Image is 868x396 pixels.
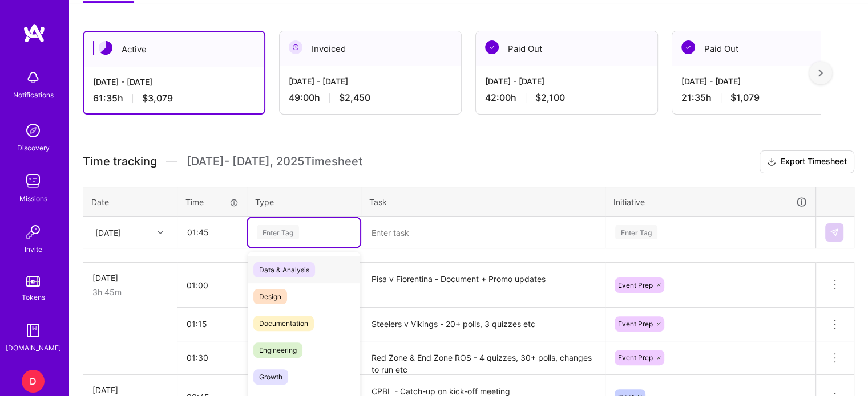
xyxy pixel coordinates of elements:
img: bell [22,66,45,89]
div: Paid Out [476,31,657,66]
span: Event Prep [618,353,653,362]
span: Event Prep [618,320,653,328]
th: Type [247,187,361,217]
input: HH:MM [177,309,247,339]
span: Growth [253,369,288,385]
div: Invite [25,243,42,255]
textarea: Red Zone & End Zone ROS - 4 quizzes, 30+ polls, changes to run etc [362,342,604,374]
div: [DATE] [92,384,168,396]
span: [DATE] - [DATE] , 2025 Timesheet [187,154,362,169]
input: HH:MM [177,270,247,300]
div: Invoiced [280,31,461,66]
div: 3h 45m [92,286,168,298]
img: tokens [26,276,40,287]
img: Invoiced [289,40,302,54]
div: Initiative [613,195,808,209]
th: Task [361,187,605,217]
span: Engineering [253,342,302,358]
th: Date [83,187,177,217]
div: Notifications [13,89,54,101]
div: Active [84,32,264,67]
div: Missions [19,193,47,205]
span: Event Prep [618,281,653,289]
div: 21:35 h [681,92,845,104]
span: Documentation [253,316,314,331]
img: Active [99,41,112,55]
button: Export Timesheet [760,150,854,173]
input: HH:MM [177,342,247,373]
div: Discovery [17,142,50,154]
div: [DATE] [95,226,121,238]
div: [DATE] - [DATE] [681,75,845,87]
textarea: Steelers v Vikings - 20+ polls, 3 quizzes etc [362,309,604,340]
img: Paid Out [485,40,499,54]
img: guide book [22,319,45,342]
div: [DOMAIN_NAME] [6,342,61,354]
span: $1,079 [730,92,760,104]
span: $2,450 [339,92,370,104]
span: Data & Analysis [253,262,315,277]
div: 61:35 h [93,92,255,104]
div: Paid Out [672,31,854,66]
img: Submit [830,228,839,237]
img: right [818,69,823,77]
img: logo [23,23,46,43]
div: D [22,370,45,393]
i: icon Chevron [158,230,163,235]
span: Design [253,289,287,304]
div: [DATE] - [DATE] [93,76,255,88]
span: Time tracking [83,154,157,169]
input: HH:MM [178,217,246,247]
img: discovery [22,119,45,142]
img: Invite [22,221,45,243]
div: 42:00 h [485,92,648,104]
div: [DATE] [92,272,168,284]
div: [DATE] - [DATE] [485,75,648,87]
span: $2,100 [535,92,565,104]
textarea: Pisa v Fiorentina - Document + Promo updates [362,264,604,307]
a: D [19,370,47,393]
i: icon Download [767,156,776,168]
div: Time [185,196,239,208]
div: [DATE] - [DATE] [289,75,452,87]
div: Enter Tag [257,223,299,241]
img: Paid Out [681,40,695,54]
div: Tokens [22,291,45,303]
div: Enter Tag [615,223,657,241]
span: $3,079 [142,92,173,104]
div: 49:00 h [289,92,452,104]
img: teamwork [22,170,45,193]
